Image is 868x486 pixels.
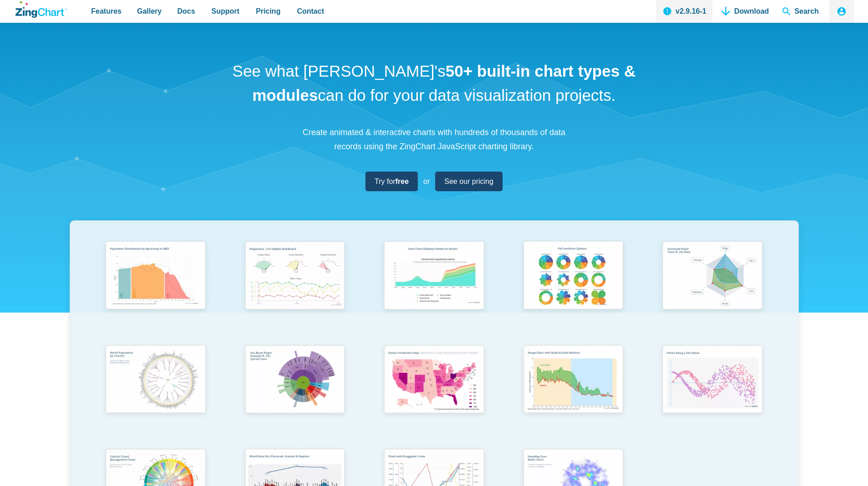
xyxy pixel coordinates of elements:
[229,59,639,107] h1: See what [PERSON_NAME]'s can do for your data visualization projects.
[365,341,504,444] a: Election Predictions Map
[177,5,195,17] span: Docs
[518,341,629,421] img: Range Chart with Rultes & Scale Markers
[297,5,324,17] span: Contact
[378,237,489,316] img: Area Chart (Displays Nodes on Hover)
[503,237,643,340] a: Pie Transform Options
[657,237,768,316] img: Animated Radar Chart ft. Pet Data
[225,341,365,444] a: Sun Burst Plugin Example ft. File System Data
[91,5,122,17] span: Features
[100,341,211,421] img: World Population by Country
[444,175,493,188] span: See our pricing
[503,341,643,444] a: Range Chart with Rultes & Scale Markers
[256,5,280,17] span: Pricing
[239,237,350,316] img: Responsive Live Update Dashboard
[643,341,782,444] a: Points Along a Sine Wave
[365,172,418,191] a: Try forfree
[435,172,503,191] a: See our pricing
[211,5,239,17] span: Support
[137,5,162,17] span: Gallery
[518,237,629,316] img: Pie Transform Options
[86,237,226,340] a: Population Distribution by Age Group in 2052
[375,175,409,188] span: Try for
[86,341,226,444] a: World Population by Country
[252,62,636,104] strong: 50+ built-in chart types & modules
[225,237,365,340] a: Responsive Live Update Dashboard
[423,175,430,188] span: or
[657,341,768,420] img: Points Along a Sine Wave
[643,237,782,340] a: Animated Radar Chart ft. Pet Data
[239,341,350,420] img: Sun Burst Plugin Example ft. File System Data
[395,178,409,185] strong: free
[100,237,211,316] img: Population Distribution by Age Group in 2052
[378,341,489,420] img: Election Predictions Map
[15,1,67,18] a: ZingChart Logo. Click to return to the homepage
[365,237,504,340] a: Area Chart (Displays Nodes on Hover)
[298,125,571,153] p: Create animated & interactive charts with hundreds of thousands of data records using the ZingCha...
